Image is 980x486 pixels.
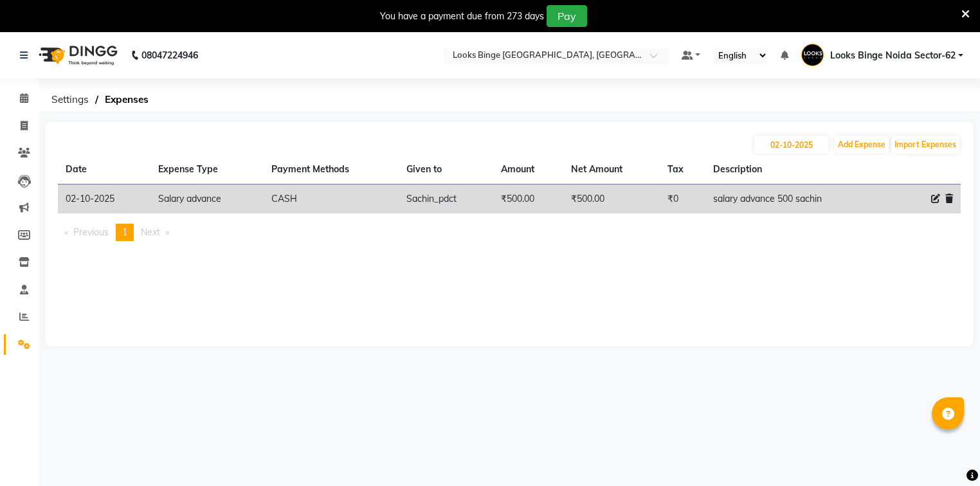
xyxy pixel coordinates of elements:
[754,136,828,154] input: PLACEHOLDER.DATE
[801,44,824,66] img: Looks Binge Noida Sector-62
[141,37,198,73] b: 08047224946
[73,226,109,238] span: Previous
[399,184,493,214] td: Sachin_pdct
[122,226,127,238] span: 1
[835,136,889,154] button: Add Expense
[58,155,150,184] th: Date
[58,184,150,214] td: 02-10-2025
[58,224,961,241] nav: Pagination
[563,155,660,184] th: Net Amount
[493,184,564,214] td: ₹500.00
[493,155,564,184] th: Amount
[830,49,956,62] span: Looks Binge Noida Sector-62
[563,184,660,214] td: ₹500.00
[705,184,884,214] td: salary advance 500 sachin
[705,155,884,184] th: Description
[660,155,705,184] th: Tax
[150,184,264,214] td: Salary advance
[150,155,264,184] th: Expense Type
[264,155,398,184] th: Payment Methods
[547,5,587,27] button: Pay
[33,37,121,73] img: logo
[399,155,493,184] th: Given to
[45,88,95,111] span: Settings
[98,88,155,111] span: Expenses
[660,184,705,214] td: ₹0
[380,10,544,23] div: You have a payment due from 273 days
[141,226,160,238] span: Next
[926,435,967,473] iframe: chat widget
[891,136,959,154] button: Import Expenses
[264,184,398,214] td: CASH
